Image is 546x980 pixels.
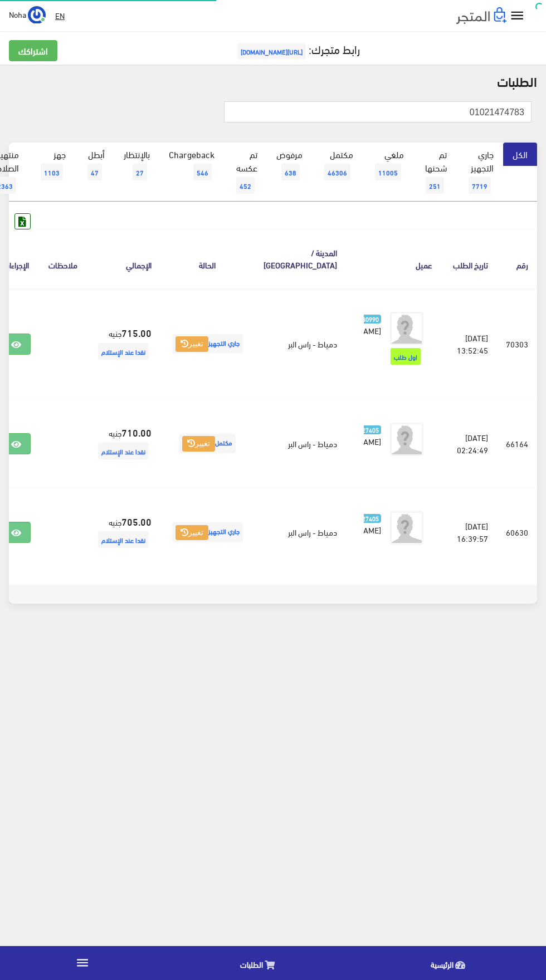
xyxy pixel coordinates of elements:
[359,514,381,523] span: 27405
[456,143,503,202] a: جاري التجهيز7719
[114,143,159,188] a: بالإنتظار27
[55,8,65,22] u: EN
[426,177,444,194] span: 251
[28,6,46,24] img: ...
[172,334,243,354] span: جاري التجهيز
[182,436,215,452] button: تغيير
[98,531,149,548] span: نقدا عند الإستلام
[86,399,160,488] td: جنيه
[159,143,224,188] a: Chargeback546
[359,425,381,435] span: 27405
[160,229,255,288] th: الحالة
[235,38,360,59] a: رابط متجرك:[URL][DOMAIN_NAME]
[390,423,423,456] img: avatar.png
[390,511,423,545] img: avatar.png
[355,949,546,977] a: الرئيسية
[40,229,86,288] th: ملاحظات
[497,488,537,576] td: 60630
[224,101,532,122] input: بحث ( رقم الطلب, رقم الهاتف, الإسم, البريد اﻹلكتروني )...
[391,348,421,365] span: اول طلب
[441,399,497,488] td: [DATE] 02:24:49
[359,315,381,324] span: 30990
[363,143,413,188] a: ملغي11005
[75,955,90,970] i: 
[175,525,208,541] button: تغيير
[121,425,152,439] strong: 710.00
[413,143,456,202] a: تم شحنها251
[51,6,69,26] a: EN
[255,488,346,576] td: دمياط - راس البر
[441,488,497,576] td: [DATE] 16:39:57
[98,343,149,360] span: نقدا عند الإستلام
[255,288,346,400] td: دمياط - راس البر
[456,7,506,24] img: .
[121,514,152,528] strong: 705.00
[9,6,46,23] a: ... Noha
[193,164,212,180] span: 546
[75,143,114,188] a: أبطل47
[497,288,537,400] td: 70303
[121,325,152,340] strong: 715.00
[469,177,491,194] span: 7719
[87,164,102,180] span: 47
[28,143,75,188] a: جهز1103
[375,164,401,180] span: 11005
[175,336,208,352] button: تغيير
[324,164,350,180] span: 46306
[503,143,537,166] a: الكل
[179,434,236,453] span: مكتمل
[312,143,363,188] a: مكتمل46306
[441,288,497,400] td: [DATE] 13:52:45
[98,443,149,459] span: نقدا عند الإستلام
[9,40,57,61] a: اشتراكك
[86,229,160,288] th: اﻹجمالي
[236,177,255,194] span: 452
[9,7,26,21] span: Noha
[281,164,300,180] span: 638
[267,143,312,188] a: مرفوض638
[431,957,454,971] span: الرئيسية
[497,229,537,288] th: رقم
[364,312,381,336] a: 30990 [PERSON_NAME]
[364,511,381,536] a: 27405 [PERSON_NAME]
[364,423,381,447] a: 27405 [PERSON_NAME]
[441,229,497,288] th: تاريخ الطلب
[240,957,263,971] span: الطلبات
[255,399,346,488] td: دمياط - راس البر
[255,229,346,288] th: المدينة / [GEOGRAPHIC_DATA]
[133,164,147,180] span: 27
[497,399,537,488] td: 66164
[86,488,160,576] td: جنيه
[237,43,306,60] span: [URL][DOMAIN_NAME]
[172,522,243,542] span: جاري التجهيز
[86,288,160,400] td: جنيه
[41,164,63,180] span: 1103
[9,73,537,88] h2: الطلبات
[346,229,441,288] th: عميل
[509,8,525,24] i: 
[165,949,355,977] a: الطلبات
[224,143,267,202] a: تم عكسه452
[390,312,423,345] img: avatar.png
